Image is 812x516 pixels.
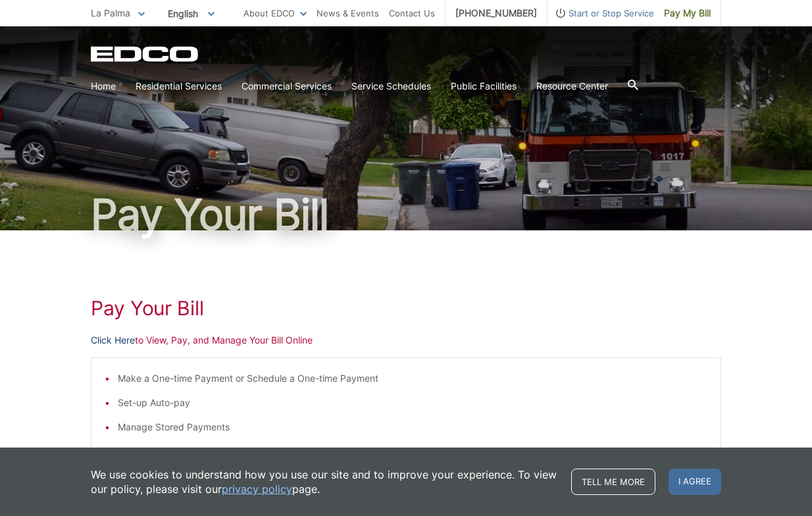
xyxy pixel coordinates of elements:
a: Home [91,79,116,93]
li: Manage Stored Payments [118,420,707,434]
p: We use cookies to understand how you use our site and to improve your experience. To view our pol... [91,467,558,496]
a: Contact Us [389,6,435,20]
a: privacy policy [222,482,292,496]
h1: Pay Your Bill [91,193,721,236]
a: Click Here [91,333,135,348]
a: EDCD logo. Return to the homepage. [91,46,200,62]
a: Public Facilities [451,79,517,93]
span: English [158,3,224,24]
span: Pay My Bill [664,6,711,20]
a: Commercial Services [241,79,332,93]
li: Go Paperless [118,444,707,459]
a: Residential Services [136,79,222,93]
h1: Pay Your Bill [91,296,721,320]
li: Set-up Auto-pay [118,396,707,410]
a: Resource Center [536,79,608,93]
p: to View, Pay, and Manage Your Bill Online [91,333,721,348]
a: About EDCO [243,6,307,20]
a: Service Schedules [351,79,431,93]
span: La Palma [91,7,130,18]
a: News & Events [317,6,379,20]
li: Make a One-time Payment or Schedule a One-time Payment [118,371,707,386]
